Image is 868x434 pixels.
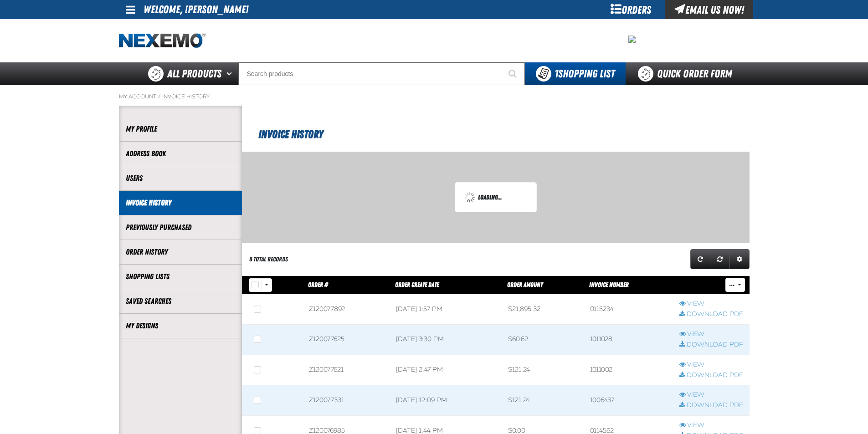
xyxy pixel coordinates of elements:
a: Order History [126,247,235,257]
a: View row action [679,300,743,308]
nav: Breadcrumbs [119,93,750,100]
a: Order # [308,281,328,288]
button: Start Searching [502,62,525,85]
a: Refresh grid action [690,249,710,269]
a: My Profile [126,124,235,134]
a: View row action [679,361,743,369]
td: $21,895.32 [502,294,584,325]
a: Expand or Collapse Grid Settings [729,249,750,269]
td: 1011028 [584,324,673,355]
a: Users [126,173,235,184]
a: View row action [679,391,743,399]
a: View row action [679,330,743,339]
a: Reset grid action [710,249,730,269]
div: 8 total records [249,255,288,264]
img: bcb0fb6b68f42f21e2a78dd92242ad83.jpeg [628,36,636,43]
span: Shopping List [555,67,615,80]
a: Saved Searches [126,296,235,306]
td: Z120077625 [303,324,389,355]
td: Z120077892 [303,294,389,325]
a: Invoice History [126,198,235,208]
td: 1006437 [584,385,673,416]
button: Mass Actions [725,278,745,291]
td: [DATE] 12:09 PM [390,385,502,416]
button: Rows selection options [261,278,272,292]
a: Previously Purchased [126,222,235,233]
a: Quick Order Form [626,62,749,85]
td: $121.24 [502,355,584,385]
a: Address Book [126,148,235,159]
a: Home [119,33,205,49]
a: Order Create Date [395,281,439,288]
a: Order Amount [507,281,543,288]
span: / [158,93,161,100]
div: Loading... [464,192,527,203]
strong: 1 [555,67,558,80]
span: Invoice History [258,128,323,141]
td: Z120077331 [303,385,389,416]
td: Z120077621 [303,355,389,385]
a: My Account [119,93,156,100]
span: All Products [167,66,221,82]
a: Download PDF row action [679,371,743,380]
td: [DATE] 1:57 PM [390,294,502,325]
a: Download PDF row action [679,341,743,349]
td: 0115234 [584,294,673,325]
span: ... [729,283,734,288]
a: Invoice Number [589,281,629,288]
a: Download PDF row action [679,401,743,410]
td: [DATE] 3:30 PM [390,324,502,355]
a: My Designs [126,321,235,331]
img: Nexemo logo [119,33,205,49]
td: $121.24 [502,385,584,416]
button: Open All Products pages [223,62,238,85]
td: $60.62 [502,324,584,355]
a: Invoice History [162,93,210,100]
a: View row action [679,421,743,430]
td: [DATE] 2:47 PM [390,355,502,385]
a: Shopping Lists [126,271,235,282]
a: Download PDF row action [679,310,743,319]
input: Search [238,62,525,85]
td: 1011002 [584,355,673,385]
th: Row actions [673,276,750,294]
button: You have 1 Shopping List. Open to view details [525,62,626,85]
